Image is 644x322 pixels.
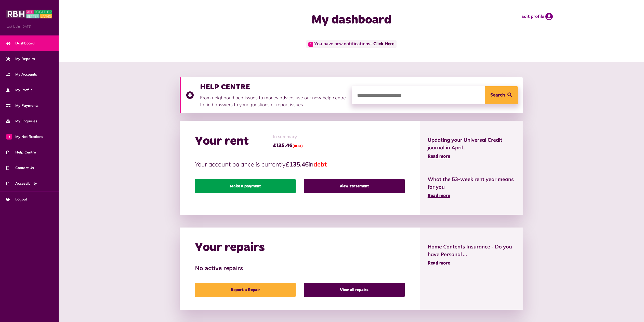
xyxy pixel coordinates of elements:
[195,283,296,297] a: Report a Repair
[313,160,327,168] span: debt
[6,72,37,77] span: My Accounts
[428,243,515,258] span: Home Contents Insurance - Do you have Personal ...
[370,42,394,46] a: - Click Here
[195,160,405,169] p: Your account balance is currently in
[6,134,12,139] span: 1
[521,13,553,20] a: Edit profile
[6,56,35,62] span: My Repairs
[195,240,265,255] h2: Your repairs
[6,134,43,139] span: My Notifications
[286,160,309,168] strong: £135.46
[6,181,37,186] span: Accessibility
[6,103,38,108] span: My Payments
[293,145,303,148] span: (DEBT)
[428,136,515,151] span: Updating your Universal Credit journal in April...
[195,265,405,272] h3: No active repairs
[304,283,405,297] a: View all repairs
[428,194,450,198] span: Read more
[200,94,347,108] p: From neighbourhood issues to money advice, use our new help centre to find answers to your questi...
[428,154,450,159] span: Read more
[308,42,313,47] span: 1
[490,86,505,104] span: Search
[306,40,397,48] span: You have new notifications
[200,82,347,92] h3: HELP CENTRE
[428,136,515,160] a: Updating your Universal Credit journal in April... Read more
[195,179,296,193] a: Make a payment
[6,24,52,29] span: Last login: [DATE]
[273,142,303,149] span: £135.46
[6,41,35,46] span: Dashboard
[428,175,515,191] span: What the 53-week rent year means for you
[273,134,303,140] span: In summary
[249,13,453,28] h1: My dashboard
[6,9,52,19] img: MyRBH
[428,261,450,266] span: Read more
[428,175,515,199] a: What the 53-week rent year means for you Read more
[485,86,518,104] button: Search
[6,87,33,93] span: My Profile
[195,134,249,149] h2: Your rent
[6,197,27,202] span: Logout
[6,165,34,171] span: Contact Us
[428,243,515,267] a: Home Contents Insurance - Do you have Personal ... Read more
[6,118,37,124] span: My Enquiries
[304,179,405,193] a: View statement
[6,150,36,155] span: Help Centre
